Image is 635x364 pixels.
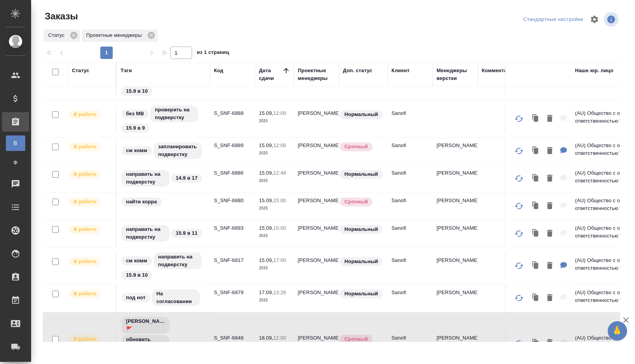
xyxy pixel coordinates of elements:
[259,289,273,295] p: 17.09,
[528,226,543,242] button: Клонировать
[121,224,206,243] div: направить на подверстку, 15.9 в 11
[392,67,409,75] div: Клиент
[437,169,474,177] p: [PERSON_NAME]
[259,198,273,203] p: 15.09,
[604,12,620,27] span: Посмотреть информацию
[294,330,339,357] td: [PERSON_NAME]
[121,142,206,160] div: см комм, запланировать подверстку
[73,290,96,298] p: В работе
[73,198,96,206] p: В работе
[294,165,339,192] td: [PERSON_NAME]
[294,193,339,220] td: [PERSON_NAME]
[214,169,251,177] p: S_SNF-6886
[528,111,543,127] button: Клонировать
[68,142,112,152] div: Выставляет ПМ после принятия заказа от КМа
[259,117,290,125] p: 2025
[273,289,286,295] p: 13:26
[510,334,528,353] button: Обновить
[543,258,556,274] button: Удалить
[6,155,25,170] a: Ф
[121,252,206,281] div: см комм, направить на подверстку, 15.9 в 10
[259,205,290,212] p: 2025
[10,139,21,147] span: В
[126,87,148,95] p: 15.9 в 10
[343,67,373,75] div: Доп. статус
[392,224,429,232] p: Sanofi
[611,323,624,339] span: 🙏
[345,170,378,178] p: Нормальный
[392,257,429,264] p: Sanofi
[197,48,229,59] span: из 1 страниц
[126,257,147,265] p: см комм
[482,67,536,75] div: Комментарии для КМ
[339,224,384,235] div: Статус по умолчанию для стандартных заказов
[510,142,528,160] button: Обновить
[43,10,78,23] span: Заказы
[68,257,112,267] div: Выставляет ПМ после принятия заказа от КМа
[121,105,206,133] div: без МВ, проверить на подверстку, 15.9 в 9
[126,110,144,118] p: без МВ
[214,109,251,117] p: S_SNF-6888
[392,334,429,342] p: Sanofi
[528,198,543,214] button: Клонировать
[345,290,378,298] p: Нормальный
[608,321,627,341] button: 🙏
[339,257,384,267] div: Статус по умолчанию для стандартных заказов
[273,198,286,203] p: 15:00
[214,142,251,149] p: S_SNF-6889
[437,67,474,82] div: Менеджеры верстки
[259,335,273,341] p: 18.09,
[176,174,198,182] p: 14.9 в 17
[392,289,429,296] p: Sanofi
[214,224,251,232] p: S_SNF-6893
[126,225,165,241] p: направить на подверстку
[528,290,543,306] button: Клонировать
[68,109,112,120] div: Выставляет ПМ после принятия заказа от КМа
[259,225,273,231] p: 15.09,
[528,143,543,159] button: Клонировать
[126,336,165,351] p: обновить глосс
[543,198,556,214] button: Удалить
[345,258,378,265] p: Нормальный
[68,334,112,345] div: Выставляет ПМ после принятия заказа от КМа
[259,110,273,116] p: 15.09,
[294,220,339,248] td: [PERSON_NAME]
[294,106,339,133] td: [PERSON_NAME]
[259,342,290,350] p: 2025
[73,258,96,265] p: В работе
[345,143,368,151] p: Срочный
[259,142,273,148] p: 15.09,
[121,289,206,307] div: под нот, На согласовании
[158,253,197,269] p: направить на подверстку
[339,109,384,120] div: Статус по умолчанию для стандартных заказов
[437,224,474,232] p: [PERSON_NAME]
[126,170,165,186] p: направить на подверстку
[521,14,585,26] div: split button
[273,110,286,116] p: 12:00
[126,271,148,279] p: 15.9 в 10
[73,143,96,151] p: В работе
[273,335,286,341] p: 12:00
[510,109,528,128] button: Обновить
[121,169,206,187] div: направить на подверстку, 14.9 в 17
[273,257,286,263] p: 17:00
[158,143,197,158] p: запланировать подверстку
[437,334,474,342] p: [PERSON_NAME]
[528,258,543,274] button: Клонировать
[121,67,132,75] div: Тэги
[126,294,145,302] p: под нот
[273,225,286,231] p: 15:00
[86,31,145,39] p: Проектные менеджеры
[214,257,251,264] p: S_SNF-6817
[73,335,96,343] p: В работе
[259,67,282,82] div: Дата сдачи
[543,226,556,242] button: Удалить
[294,138,339,165] td: [PERSON_NAME]
[259,257,273,263] p: 15.09,
[73,225,96,233] p: В работе
[68,169,112,180] div: Выставляет ПМ после принятия заказа от КМа
[259,149,290,157] p: 2025
[294,285,339,312] td: [PERSON_NAME]
[437,257,474,264] p: [PERSON_NAME]
[339,142,384,152] div: Выставляется автоматически, если на указанный объем услуг необходимо больше времени в стандартном...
